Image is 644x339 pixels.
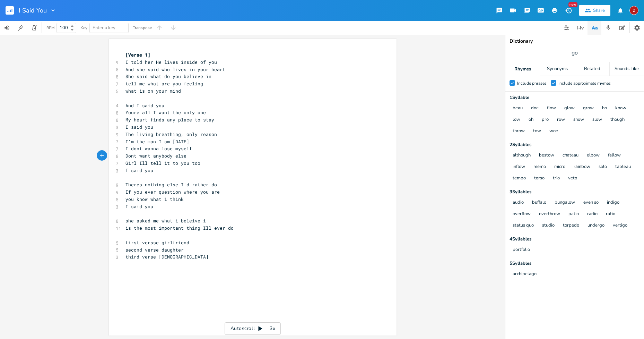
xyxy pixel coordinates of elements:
span: [Verse 1] [125,52,150,58]
button: oh [529,117,533,123]
button: fallow [608,153,621,159]
div: 4 Syllable s [510,237,640,241]
button: ratio [606,211,615,217]
span: She said what do you believe in [125,73,211,79]
div: 2 Syllable s [510,143,640,147]
span: Dont want anybody else [125,153,186,159]
span: I'm the man I am [DATE] [125,138,189,145]
button: undergo [588,223,604,229]
button: chateau [563,153,578,159]
button: torso [534,176,545,181]
span: Enter a key [93,25,115,31]
span: I dont wanna lose myself [125,145,192,152]
button: though [610,117,625,123]
span: is the most important thing Ill ever do [125,225,234,231]
div: Autoscroll [225,322,281,335]
button: inflow [513,164,525,170]
span: second verse daughter [125,247,184,253]
span: I said you [125,203,153,210]
div: 1 Syllable [510,95,640,100]
button: slow [592,117,602,123]
button: bestow [539,153,554,159]
button: tableau [615,164,631,170]
span: what is on your mind [125,88,181,94]
button: even so [583,200,599,206]
div: 5 Syllable s [510,261,640,266]
button: pro [542,117,549,123]
button: elbow [587,153,600,159]
span: The living breathing, only reason [125,131,217,137]
button: doe [531,105,539,111]
button: beau [513,105,523,111]
button: rainbow [574,164,590,170]
span: tell me what are you feeling [125,80,203,87]
span: And I said you [125,102,164,109]
span: Theres nothing else I'd rather do [125,181,217,188]
button: archipelago [513,271,537,277]
button: throw [513,128,525,134]
span: Youre all I want the only one [125,109,206,116]
div: Related [575,62,609,76]
span: I told her He lives inside of you [125,59,217,65]
button: studio [542,223,555,229]
div: Key [80,26,87,30]
button: audio [513,200,524,206]
button: although [513,153,531,159]
button: Share [579,5,610,16]
button: New [562,4,575,17]
div: Synonyms [540,62,574,76]
button: buffalo [532,200,546,206]
button: patio [568,211,579,217]
div: Rhymes [505,62,540,76]
button: low [513,117,520,123]
button: woe [549,128,558,134]
button: know [615,105,626,111]
span: she asked me what i beleive i [125,218,206,224]
div: Include approximate rhymes [558,81,611,85]
div: Sounds Like [610,62,644,76]
button: micro [554,164,565,170]
span: third verse [DEMOGRAPHIC_DATA] [125,254,209,260]
button: glow [564,105,575,111]
div: Include phrases [517,81,547,85]
button: row [557,117,565,123]
button: status quo [513,223,534,229]
button: tempo [513,176,526,181]
button: portfolio [513,247,530,253]
span: first versse girlfriend [125,239,189,246]
span: I Said You [19,7,47,14]
div: New [568,2,577,7]
button: flow [547,105,556,111]
button: bungalow [555,200,575,206]
button: show [573,117,584,123]
button: tow [533,128,541,134]
button: solo [599,164,607,170]
div: BPM [46,26,54,30]
span: you know what i think [125,196,184,202]
div: 3x [266,322,279,335]
span: I said you [125,167,153,173]
button: grow [583,105,594,111]
button: radio [587,211,598,217]
div: Dictionary [510,39,640,44]
div: Share [593,7,605,14]
button: trio [553,176,560,181]
button: overthrow [539,211,560,217]
button: indigo [607,200,619,206]
button: overflow [513,211,531,217]
span: And she said who lives in your heart [125,66,225,73]
span: I said you [125,124,153,130]
span: go [572,49,578,57]
button: torpedo [563,223,579,229]
div: 2WaterMatt [629,6,638,15]
div: Transpose [133,26,152,30]
button: vertigo [613,223,627,229]
button: ho [602,105,607,111]
div: 3 Syllable s [510,190,640,194]
button: veto [568,176,577,181]
button: 2 [629,2,638,18]
span: Girl Ill tell it to you too [125,160,200,166]
button: memo [533,164,546,170]
span: If you ever question where you are [125,189,220,195]
span: My heart finds any place to stay [125,117,214,123]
